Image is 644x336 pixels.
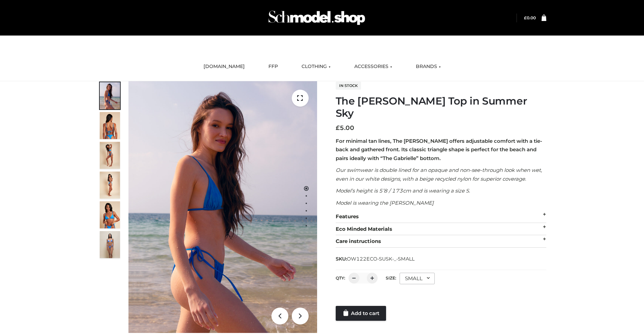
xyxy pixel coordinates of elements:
[336,210,546,223] div: Features
[336,223,546,236] div: Eco Minded Materials
[296,59,336,74] a: CLOTHING
[100,201,120,228] img: 2.Alex-top_CN-1-1-2.jpg
[100,82,120,109] img: 1.Alex-top_SS-1_4464b1e7-c2c9-4e4b-a62c-58381cd673c0-1.jpg
[266,4,367,31] img: Schmodel Admin 964
[263,59,283,74] a: FFP
[347,256,414,262] span: OW122ECO-SUSK-_-SMALL
[336,275,345,281] label: QTY:
[336,124,354,132] bdi: 5.00
[524,15,536,20] bdi: 0.00
[411,59,446,74] a: BRANDS
[336,124,340,132] span: £
[336,306,386,321] a: Add to cart
[400,273,435,284] div: SMALL
[524,15,527,20] span: £
[336,187,470,194] em: Model’s height is 5’8 / 173cm and is wearing a size S.
[336,200,434,206] em: Model is wearing the [PERSON_NAME]
[100,231,120,258] img: SSVC.jpg
[524,15,536,20] a: £0.00
[128,81,317,333] img: 1.Alex-top_SS-1_4464b1e7-c2c9-4e4b-a62c-58381cd673c0 (1)
[336,82,361,90] span: In stock
[336,167,542,182] em: Our swimwear is double lined for an opaque and non-see-through look when wet, even in our white d...
[336,95,546,119] h1: The [PERSON_NAME] Top in Summer Sky
[336,255,415,263] span: SKU:
[336,138,542,161] strong: For minimal tan lines, The [PERSON_NAME] offers adjustable comfort with a tie-back and gathered f...
[336,235,546,248] div: Care instructions
[198,59,250,74] a: [DOMAIN_NAME]
[100,172,120,199] img: 3.Alex-top_CN-1-1-2.jpg
[100,112,120,139] img: 5.Alex-top_CN-1-1_1-1.jpg
[349,59,397,74] a: ACCESSORIES
[100,142,120,169] img: 4.Alex-top_CN-1-1-2.jpg
[386,275,396,281] label: Size:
